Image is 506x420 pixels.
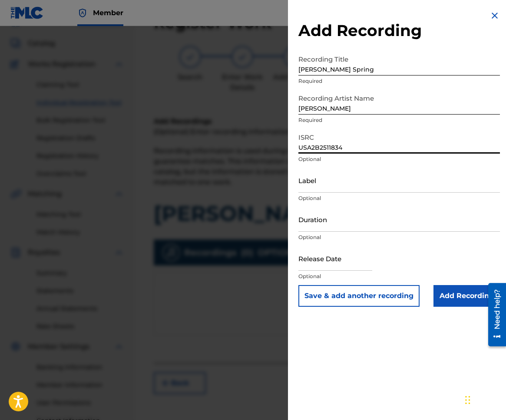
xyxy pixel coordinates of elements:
[10,7,44,19] img: MLC Logo
[298,272,500,280] p: Optional
[482,280,506,350] iframe: Resource Center
[465,387,470,413] div: Drag
[298,155,500,163] p: Optional
[298,194,500,202] p: Optional
[433,285,500,307] input: Add Recording
[298,233,500,241] p: Optional
[77,8,88,18] img: Top Rightsholder
[298,285,420,307] button: Save & add another recording
[298,21,500,40] h2: Add Recording
[93,8,123,18] span: Member
[298,116,500,124] p: Required
[463,378,506,420] iframe: Chat Widget
[298,77,500,85] p: Required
